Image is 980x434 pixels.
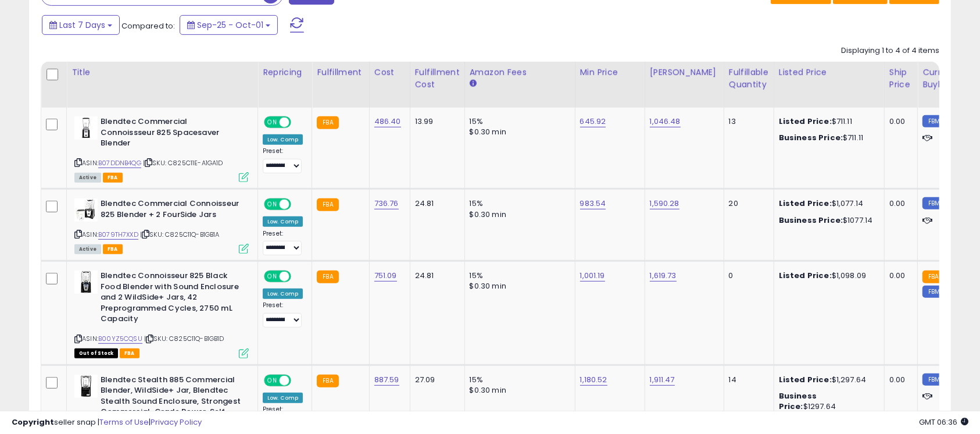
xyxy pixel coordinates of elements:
div: 15% [470,375,566,385]
div: $1,077.14 [779,198,875,209]
div: $711.11 [779,116,875,127]
div: Title [71,66,253,79]
div: $1077.14 [779,215,875,226]
small: FBA [317,375,338,387]
div: seller snap | | [12,417,202,428]
span: | SKU: C825C11Q-B1GB1D [144,334,224,343]
span: ON [265,272,280,282]
div: 0.00 [889,198,909,209]
a: B079TH7XXD [98,230,138,240]
span: 2025-10-9 06:36 GMT [919,417,968,428]
a: 486.40 [374,116,401,127]
small: FBA [922,271,944,283]
a: 983.54 [580,198,606,209]
span: Last 7 Days [59,19,105,31]
a: Privacy Policy [151,417,202,428]
div: Listed Price [779,66,879,79]
div: 0.00 [889,116,909,127]
div: 15% [470,198,566,209]
a: 1,180.52 [580,374,607,386]
div: $0.30 min [470,209,566,220]
a: 645.92 [580,116,606,127]
div: Cost [374,66,405,79]
b: Blendtec Commercial Connoisseur 825 Blender + 2 FourSide Jars [101,198,242,223]
img: 41HLa0m5zAL._SL40_.jpg [74,375,98,398]
b: Listed Price: [779,198,832,209]
small: FBM [922,373,945,386]
div: $0.30 min [470,281,566,291]
b: Business Price: [779,215,843,226]
span: All listings currently available for purchase on Amazon [74,173,101,183]
div: 13.99 [415,116,456,127]
div: Low. Comp [263,393,303,403]
div: $0.30 min [470,385,566,396]
b: Listed Price: [779,116,832,127]
b: Business Price: [779,390,817,412]
small: FBA [317,116,338,129]
div: 0.00 [889,375,909,385]
span: OFF [289,272,308,282]
div: Amazon Fees [470,66,570,79]
div: 15% [470,116,566,127]
div: Ship Price [889,66,913,91]
div: $1,297.64 [779,375,875,385]
a: 736.76 [374,198,399,209]
a: Terms of Use [99,417,149,428]
span: FBA [120,348,140,358]
small: FBA [317,198,338,211]
b: Business Price: [779,132,843,143]
div: ASIN: [74,116,249,181]
img: 41i8hw0vtOL._SL40_.jpg [74,116,98,140]
a: 1,911.47 [650,374,675,386]
span: FBA [103,173,123,183]
img: 41mXXKTW0ZL._SL40_.jpg [74,271,98,294]
div: $0.30 min [470,127,566,137]
small: Amazon Fees. [470,79,477,89]
b: Listed Price: [779,374,832,385]
div: Preset: [263,147,303,173]
span: FBA [103,244,123,254]
span: OFF [289,200,308,209]
a: 1,590.28 [650,198,679,209]
button: Sep-25 - Oct-01 [180,15,278,35]
div: Fulfillable Quantity [729,66,769,91]
div: ASIN: [74,271,249,357]
div: ASIN: [74,198,249,252]
div: $1,098.09 [779,271,875,281]
small: FBM [922,286,945,298]
div: 15% [470,271,566,281]
span: All listings that are currently out of stock and unavailable for purchase on Amazon [74,348,118,358]
div: 13 [729,116,765,127]
div: Low. Comp [263,216,303,227]
small: FBM [922,115,945,127]
span: All listings currently available for purchase on Amazon [74,244,101,254]
div: Repricing [263,66,307,79]
div: $1297.64 [779,391,875,412]
b: Listed Price: [779,270,832,281]
b: Blendtec Commercial Connoissseur 825 Spacesaver Blender [101,116,242,152]
div: Low. Comp [263,134,303,145]
div: Low. Comp [263,289,303,299]
div: 24.81 [415,271,456,281]
span: Compared to: [121,20,175,31]
button: Last 7 Days [42,15,120,35]
div: Fulfillment Cost [415,66,460,91]
div: 0 [729,271,765,281]
small: FBA [317,271,338,283]
strong: Copyright [12,417,54,428]
div: Displaying 1 to 4 of 4 items [841,45,939,56]
a: B00YZ5CQSU [98,334,142,344]
div: 0.00 [889,271,909,281]
div: $711.11 [779,133,875,143]
a: 1,619.73 [650,270,677,282]
div: 24.81 [415,198,456,209]
div: Preset: [263,230,303,256]
span: OFF [289,118,308,127]
img: 41xTtwwSH+L._SL40_.jpg [74,198,98,222]
small: FBM [922,197,945,209]
div: 27.09 [415,375,456,385]
a: 1,046.48 [650,116,681,127]
a: B07DDNB4QG [98,158,141,168]
span: ON [265,375,280,385]
span: OFF [289,375,308,385]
